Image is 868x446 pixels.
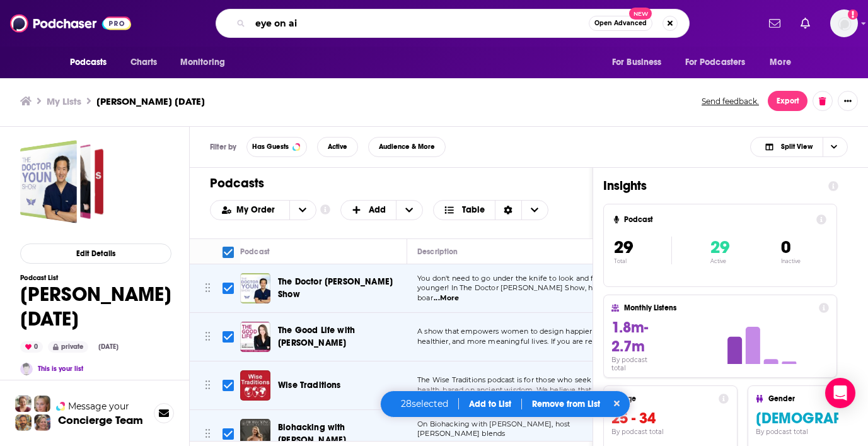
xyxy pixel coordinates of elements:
span: ...More [593,385,618,396]
span: Has Guests [252,143,289,150]
button: Export [768,91,807,111]
span: 29 [710,237,729,258]
div: 0 [20,341,43,353]
h4: By podcast total [611,356,663,372]
span: 0 [781,237,790,258]
a: Podchaser - Follow, Share and Rate Podcasts [10,11,131,35]
button: Audience & More [368,137,446,157]
span: The Doctor [PERSON_NAME] Show [278,276,393,300]
span: Logged in as addi44 [830,9,858,37]
h4: By podcast total [611,428,729,436]
button: Send feedback. [698,96,763,107]
span: Toggle select row [223,380,234,391]
button: open menu [289,201,316,220]
span: younger! In The Doctor [PERSON_NAME] Show, host and boar [417,283,618,302]
button: Choose View [750,137,848,157]
button: open menu [211,206,289,214]
a: The Good Life with [PERSON_NAME] [278,324,403,349]
button: Active [317,137,358,157]
span: Audience & More [379,143,435,150]
h3: Filter by [210,143,236,151]
button: open menu [677,50,764,74]
span: Toggle select row [223,331,234,343]
span: Message your [68,400,129,413]
span: Add [369,206,386,214]
span: Toggle select row [223,428,234,440]
button: Show More Button [838,91,858,111]
a: This is your list [38,365,83,373]
span: Open Advanced [594,20,647,26]
button: Open AdvancedNew [589,16,652,31]
span: More [770,54,791,71]
span: On Biohacking with [PERSON_NAME], host [PERSON_NAME] blends [417,420,570,438]
span: 29 [614,237,633,258]
h4: Monthly Listens [624,303,813,312]
svg: Add a profile image [848,9,858,20]
a: Wise Traditions [278,379,341,392]
h3: Podcast List [20,274,171,282]
span: For Podcasters [685,54,746,71]
button: Move [204,327,212,346]
img: Barbara Profile [34,414,50,431]
button: Has Guests [246,137,307,157]
a: My Lists [47,95,81,107]
a: Show additional information [320,204,330,216]
a: Show notifications dropdown [764,13,785,34]
span: My Order [236,206,279,214]
span: Biohacking with [PERSON_NAME] [278,422,346,445]
span: New [629,8,652,20]
a: Show notifications dropdown [796,13,815,34]
button: Edit Details [20,244,171,264]
h4: Podcast [624,215,811,224]
a: Charts [122,50,165,74]
h1: Podcasts [210,175,562,191]
span: Monitoring [180,54,225,71]
button: + Add [340,200,424,220]
img: The Doctor Youn Show [240,273,270,303]
h2: Choose List sort [210,200,316,220]
span: You don't need to go under the knife to look and feel [417,274,605,283]
span: 1.8m-2.7m [611,318,648,356]
button: Move [204,376,212,395]
p: Inactive [781,258,801,264]
div: Open Intercom Messenger [825,378,855,408]
div: private [48,341,88,353]
span: Podcasts [70,54,107,71]
span: A show that empowers women to design happier, [417,327,594,336]
h1: [PERSON_NAME] [DATE] [20,282,171,331]
img: Jules Profile [34,396,50,412]
button: open menu [171,50,241,74]
span: Table [462,206,485,214]
span: The Wise Traditions podcast is for those who seek optimal [417,375,621,384]
button: Choose View [433,200,548,220]
input: Search podcasts, credits, & more... [250,13,589,33]
p: Active [710,258,729,264]
h1: Insights [603,178,818,194]
h4: Age [622,394,714,403]
a: Gioffre Aug 27 [20,140,103,223]
button: Show profile menu [830,9,858,37]
img: The Good Life with Michele Lamoureux [240,322,270,352]
span: healthier, and more meaningful lives. If you are re [417,337,593,346]
div: [DATE] [93,342,124,352]
span: The Good Life with [PERSON_NAME] [278,325,355,348]
img: Addi Bryant [20,363,33,375]
h3: [PERSON_NAME] [DATE] [96,95,205,107]
img: Sydney Profile [15,396,32,412]
span: health, based on ancient wisdom. We believe that [417,385,591,394]
img: Wise Traditions [240,370,270,401]
span: For Business [612,54,662,71]
span: Toggle select row [223,283,234,294]
span: ...More [434,293,459,303]
div: Sort Direction [495,201,521,220]
img: Jon Profile [15,414,32,431]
